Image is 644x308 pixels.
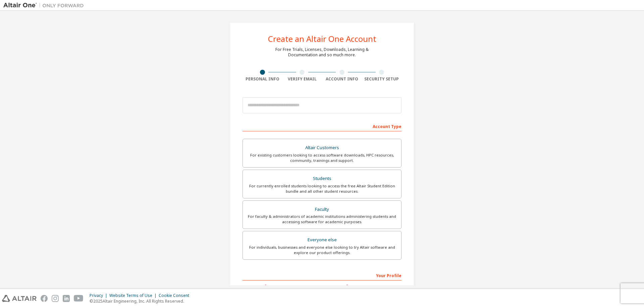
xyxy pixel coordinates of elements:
div: Create an Altair One Account [268,35,376,43]
img: facebook.svg [41,295,48,302]
label: First Name [243,284,320,289]
div: Account Type [243,121,401,131]
div: Cookie Consent [159,293,193,298]
div: Personal Info [243,76,282,82]
div: Verify Email [282,76,322,82]
div: Altair Customers [247,143,397,152]
div: Your Profile [243,270,401,281]
div: For faculty & administrators of academic institutions administering students and accessing softwa... [247,214,397,225]
img: altair_logo.svg [2,295,37,302]
div: Website Terms of Use [109,293,159,298]
p: © 2025 Altair Engineering, Inc. All Rights Reserved. [90,298,193,304]
img: Altair One [3,2,87,9]
img: youtube.svg [74,295,84,302]
div: For currently enrolled students looking to access the free Altair Student Edition bundle and all ... [247,183,397,194]
img: linkedin.svg [63,295,70,302]
img: instagram.svg [52,295,59,302]
div: Students [247,174,397,183]
div: Account Info [322,76,362,82]
div: For Free Trials, Licenses, Downloads, Learning & Documentation and so much more. [275,47,369,58]
label: Last Name [324,284,401,289]
div: For individuals, businesses and everyone else looking to try Altair software and explore our prod... [247,245,397,255]
div: For existing customers looking to access software downloads, HPC resources, community, trainings ... [247,152,397,163]
div: Privacy [90,293,109,298]
div: Faculty [247,205,397,214]
div: Security Setup [362,76,402,82]
div: Everyone else [247,235,397,245]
